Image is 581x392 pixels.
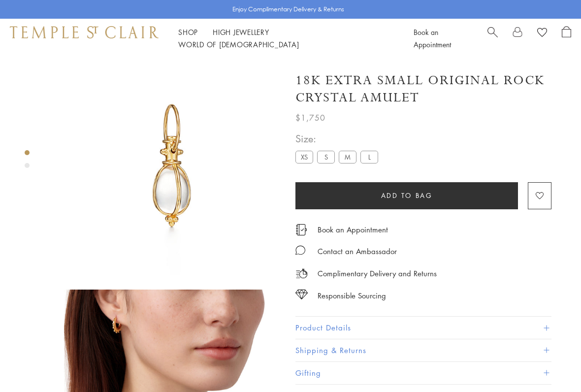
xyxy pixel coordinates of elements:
a: View Wishlist [537,26,547,41]
div: Product gallery navigation [25,148,30,176]
nav: Main navigation [178,26,391,51]
div: Responsible Sourcing [318,290,386,302]
img: icon_appointment.svg [295,224,307,235]
a: Book an Appointment [318,224,388,235]
label: L [360,151,378,163]
p: Complimentary Delivery and Returns [318,267,437,280]
div: Contact an Ambassador [318,245,397,258]
button: Gifting [295,362,551,384]
button: Add to bag [295,182,518,209]
label: XS [295,151,313,163]
a: ShopShop [178,27,198,37]
a: Search [487,26,498,51]
a: High JewelleryHigh Jewellery [213,27,269,37]
img: Temple St. Clair [10,26,159,38]
img: MessageIcon-01_2.svg [295,245,305,255]
a: Book an Appointment [414,27,451,49]
label: M [339,151,356,163]
p: Enjoy Complimentary Delivery & Returns [232,4,344,14]
h1: 18K Extra Small Original Rock Crystal Amulet [295,72,551,106]
span: $1,750 [295,111,325,124]
a: World of [DEMOGRAPHIC_DATA]World of [DEMOGRAPHIC_DATA] [178,39,299,49]
img: icon_delivery.svg [295,267,308,280]
span: Size: [295,131,382,147]
img: icon_sourcing.svg [295,290,308,299]
span: Add to bag [381,190,433,201]
button: Shipping & Returns [295,339,551,361]
label: S [317,151,335,163]
button: Product Details [295,317,551,339]
img: P55800-E9 [64,58,281,275]
a: Open Shopping Bag [562,26,571,51]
